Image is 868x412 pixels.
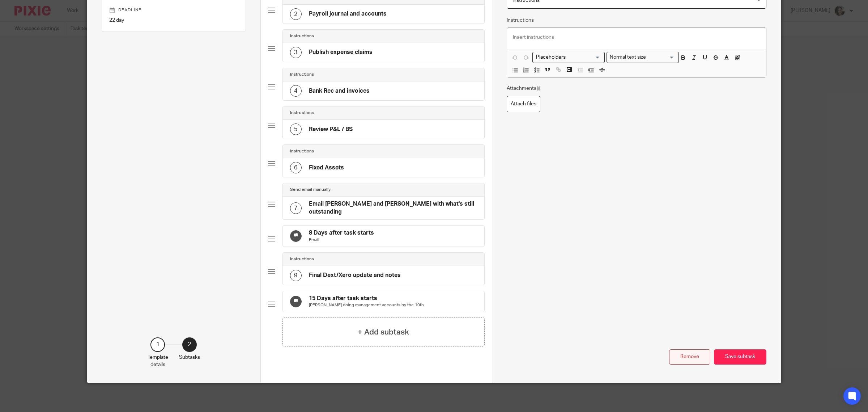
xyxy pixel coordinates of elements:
[109,17,238,24] p: 22 day
[309,272,401,279] h4: Final Dext/Xero update and notes
[309,302,424,308] p: [PERSON_NAME] doing management accounts by the 10th
[309,10,387,18] h4: Payroll journal and accounts
[714,349,766,365] button: Save subtask
[290,72,314,77] h4: Instructions
[309,87,370,95] h4: Bank Rec and invoices
[290,202,302,214] div: 7
[150,337,165,352] div: 1
[290,148,314,154] h4: Instructions
[290,256,314,262] h4: Instructions
[290,123,302,135] div: 5
[309,200,477,216] h4: Email [PERSON_NAME] and [PERSON_NAME] with what's still outstanding
[182,337,197,352] div: 2
[179,354,200,361] p: Subtasks
[290,47,302,58] div: 3
[290,8,302,20] div: 2
[309,229,374,237] h4: 8 Days after task starts
[290,110,314,116] h4: Instructions
[507,96,540,112] label: Attach files
[109,7,238,13] p: Deadline
[608,54,648,61] span: Normal text size
[148,354,168,369] p: Template details
[309,237,374,243] p: Email
[290,187,331,193] h4: Send email manually
[290,162,302,173] div: 6
[532,52,605,63] div: Search for option
[648,54,675,61] input: Search for option
[290,270,302,281] div: 9
[309,295,424,302] h4: 15 Days after task starts
[290,33,314,39] h4: Instructions
[358,327,409,338] h4: + Add subtask
[533,54,600,61] input: Search for option
[309,164,344,172] h4: Fixed Assets
[507,85,542,92] p: Attachments
[309,126,353,133] h4: Review P&L / BS
[669,349,710,365] button: Remove
[290,85,302,97] div: 4
[309,49,373,56] h4: Publish expense claims
[607,52,679,63] div: Search for option
[532,52,605,63] div: Placeholders
[607,52,679,63] div: Text styles
[507,17,534,24] label: Instructions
